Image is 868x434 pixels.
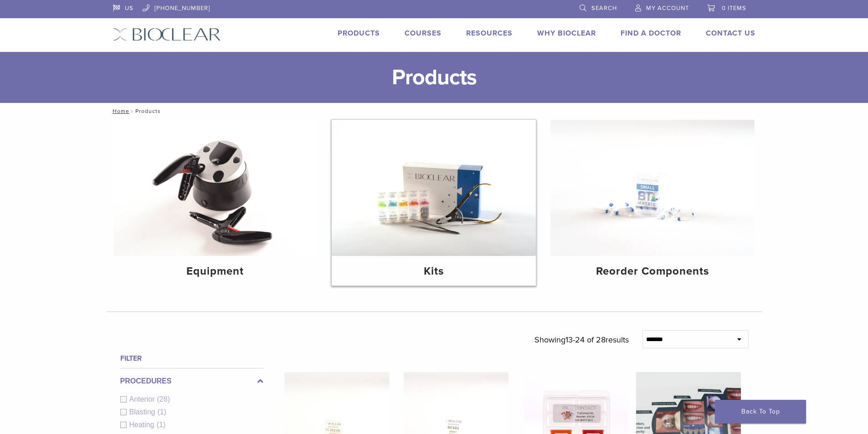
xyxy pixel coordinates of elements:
a: Why Bioclear [537,29,596,38]
a: Back To Top [715,400,806,424]
a: Equipment [113,120,318,286]
img: Kits [332,120,536,256]
img: Equipment [113,120,318,256]
nav: Products [106,103,762,119]
a: Resources [466,29,513,38]
label: Procedures [120,376,263,387]
span: My Account [646,5,689,12]
a: Kits [332,120,536,286]
span: / [129,109,135,113]
a: Courses [405,29,442,38]
span: Search [591,5,617,12]
p: Showing results [534,330,629,349]
h4: Equipment [121,263,310,280]
img: Bioclear [113,28,221,41]
a: Reorder Components [550,120,755,286]
a: Find A Doctor [621,29,681,38]
h4: Reorder Components [558,263,747,280]
span: 13-24 of 28 [565,335,606,345]
h4: Kits [339,263,529,280]
a: Home [110,108,129,114]
a: Contact Us [706,29,755,38]
h4: Filter [120,353,263,364]
img: Reorder Components [550,120,755,256]
span: 0 items [722,5,746,12]
a: Products [338,29,380,38]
